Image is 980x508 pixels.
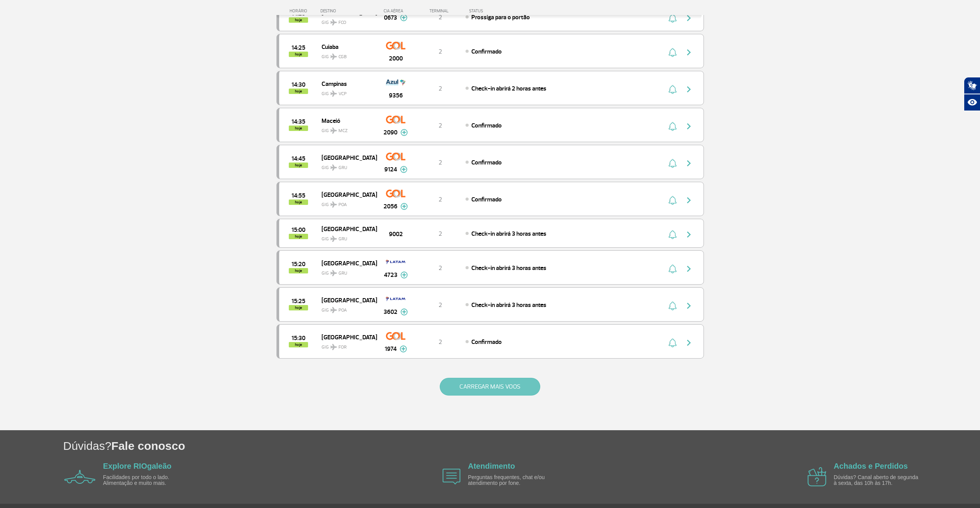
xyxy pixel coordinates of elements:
[322,42,371,52] span: Cuiaba
[330,236,337,242] img: destiny_airplane.svg
[322,153,371,163] span: [GEOGRAPHIC_DATA]
[330,270,337,276] img: destiny_airplane.svg
[291,119,305,124] span: 2025-09-30 14:35:00
[684,230,694,239] img: seta-direita-painel-voo.svg
[471,301,546,309] span: Check-in abrirá 3 horas antes
[668,85,677,94] img: sino-painel-voo.svg
[291,45,305,50] span: 2025-09-30 14:25:00
[668,301,677,310] img: sino-painel-voo.svg
[330,164,337,171] img: destiny_airplane.svg
[439,338,442,346] span: 2
[439,301,442,309] span: 2
[964,94,980,111] button: Abrir recursos assistivos.
[291,156,305,161] span: 2025-09-30 14:45:00
[338,164,347,171] span: GRU
[384,307,397,317] span: 3602
[400,272,408,278] img: mais-info-painel-voo.svg
[442,469,461,485] img: airplane icon
[322,224,371,234] span: [GEOGRAPHIC_DATA]
[322,197,371,208] span: GIG
[385,344,397,354] span: 1974
[668,338,677,347] img: sino-painel-voo.svg
[291,262,305,267] span: 2025-09-30 15:20:00
[330,201,337,208] img: destiny_airplane.svg
[471,196,502,203] span: Confirmado
[384,202,397,211] span: 2056
[389,54,403,63] span: 2000
[63,438,980,454] h1: Dúvidas?
[111,439,185,452] span: Fale conosco
[322,123,371,134] span: GIG
[289,17,308,23] span: hoje
[439,159,442,166] span: 2
[291,335,305,341] span: 2025-09-30 15:30:00
[338,344,347,351] span: FOR
[684,301,694,310] img: seta-direita-painel-voo.svg
[322,49,371,60] span: GIG
[330,91,337,97] img: destiny_airplane.svg
[64,470,95,484] img: airplane icon
[439,230,442,238] span: 2
[338,201,347,208] span: POA
[834,462,908,470] a: Achados e Perdidos
[471,48,502,55] span: Confirmado
[291,227,305,233] span: 2025-09-30 15:00:00
[684,85,694,94] img: seta-direita-painel-voo.svg
[322,295,371,305] span: [GEOGRAPHIC_DATA]
[330,19,337,25] img: destiny_airplane.svg
[668,230,677,239] img: sino-painel-voo.svg
[338,19,346,26] span: FCO
[684,338,694,347] img: seta-direita-painel-voo.svg
[322,79,371,89] span: Campinas
[439,48,442,55] span: 2
[289,89,308,94] span: hoje
[279,8,321,13] div: HORÁRIO
[684,122,694,131] img: seta-direita-painel-voo.svg
[471,159,502,166] span: Confirmado
[322,231,371,243] span: GIG
[322,86,371,97] span: GIG
[338,54,347,60] span: CGB
[668,264,677,273] img: sino-painel-voo.svg
[320,8,377,13] div: DESTINO
[684,48,694,57] img: seta-direita-painel-voo.svg
[439,264,442,272] span: 2
[471,85,546,92] span: Check-in abrirá 2 horas antes
[322,332,371,342] span: [GEOGRAPHIC_DATA]
[389,230,403,239] span: 9002
[684,264,694,273] img: seta-direita-painel-voo.svg
[471,264,546,272] span: Check-in abrirá 3 horas antes
[415,8,465,13] div: TERMINAL
[330,127,337,134] img: destiny_airplane.svg
[289,52,308,57] span: hoje
[439,196,442,203] span: 2
[684,159,694,168] img: seta-direita-painel-voo.svg
[338,270,347,277] span: GRU
[103,474,192,486] p: Facilidades por todo o lado. Alimentação e muito mais.
[338,307,347,314] span: POA
[289,163,308,168] span: hoje
[471,338,502,346] span: Confirmado
[834,474,922,486] p: Dúvidas? Canal aberto de segunda à sexta, das 10h às 17h.
[322,266,371,277] span: GIG
[322,340,371,351] span: GIG
[377,8,415,13] div: CIA AÉREA
[468,474,556,486] p: Perguntas frequentes, chat e/ou atendimento por fone.
[400,345,407,352] img: mais-info-painel-voo.svg
[322,116,371,126] span: Maceió
[468,462,515,470] a: Atendimento
[289,342,308,347] span: hoje
[964,77,980,111] div: Plugin de acessibilidade da Hand Talk.
[668,48,677,57] img: sino-painel-voo.svg
[384,128,397,137] span: 2090
[684,196,694,205] img: seta-direita-painel-voo.svg
[400,129,408,136] img: mais-info-painel-voo.svg
[338,236,347,243] span: GRU
[322,15,371,26] span: GIG
[440,378,540,396] button: CARREGAR MAIS VOOS
[338,127,348,134] span: MCZ
[330,54,337,60] img: destiny_airplane.svg
[384,270,397,280] span: 4723
[471,122,502,129] span: Confirmado
[439,122,442,129] span: 2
